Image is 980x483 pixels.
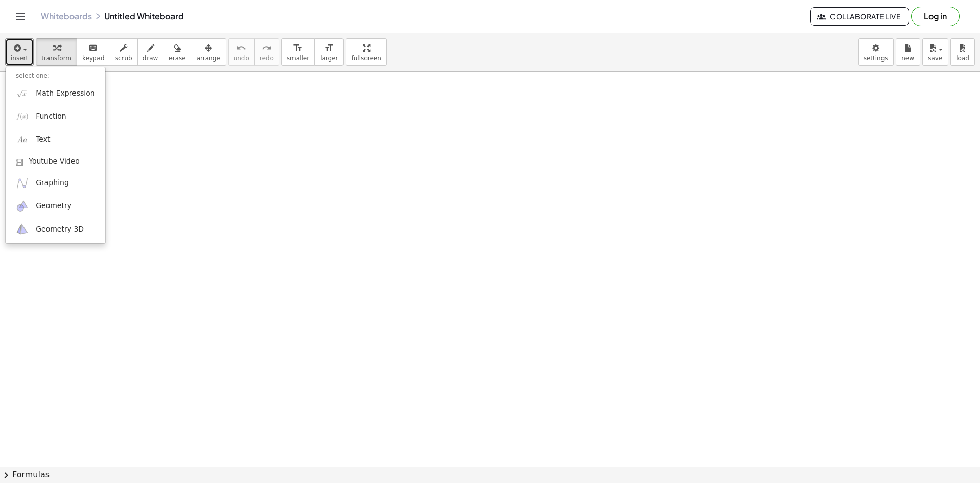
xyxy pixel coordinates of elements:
[346,38,386,66] button: fullscreen
[36,38,77,66] button: transform
[137,38,164,66] button: draw
[143,55,158,62] span: draw
[6,151,105,172] a: Youtube Video
[36,134,50,145] span: Text
[29,156,80,167] span: Youtube Video
[234,55,249,62] span: undo
[950,38,975,66] button: load
[191,38,226,66] button: arrange
[5,38,34,66] button: insert
[115,55,132,62] span: scrub
[254,38,279,66] button: redoredo
[901,55,914,62] span: new
[896,38,920,66] button: new
[168,55,185,62] span: erase
[110,38,138,66] button: scrub
[351,55,381,62] span: fullscreen
[41,55,71,62] span: transform
[262,42,272,54] i: redo
[6,82,105,105] a: Math Expression
[236,42,246,54] i: undo
[77,38,110,66] button: keyboardkeypad
[956,55,969,62] span: load
[320,55,338,62] span: larger
[41,11,92,21] a: Whiteboards
[260,55,274,62] span: redo
[928,55,942,62] span: save
[16,223,29,236] img: ggb-3d.svg
[36,201,71,211] span: Geometry
[16,87,29,100] img: sqrt_x.png
[6,218,105,241] a: Geometry 3D
[16,133,29,146] img: Aa.png
[16,177,29,190] img: ggb-graphing.svg
[864,55,888,62] span: settings
[6,128,105,151] a: Text
[16,110,29,123] img: f_x.png
[36,111,66,122] span: Function
[6,172,105,195] a: Graphing
[88,42,98,54] i: keyboard
[819,12,900,21] span: Collaborate Live
[197,55,220,62] span: arrange
[911,7,960,26] button: Log in
[6,70,105,82] li: select one:
[12,8,29,25] button: Toggle navigation
[16,200,29,213] img: ggb-geometry.svg
[11,55,28,62] span: insert
[36,88,94,99] span: Math Expression
[314,38,344,66] button: format_sizelarger
[324,42,334,54] i: format_size
[36,178,69,188] span: Graphing
[281,38,315,66] button: format_sizesmaller
[287,55,309,62] span: smaller
[293,42,303,54] i: format_size
[36,224,84,235] span: Geometry 3D
[922,38,948,66] button: save
[858,38,894,66] button: settings
[228,38,255,66] button: undoundo
[82,55,105,62] span: keypad
[810,7,909,26] button: Collaborate Live
[6,195,105,218] a: Geometry
[6,105,105,128] a: Function
[163,38,191,66] button: erase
